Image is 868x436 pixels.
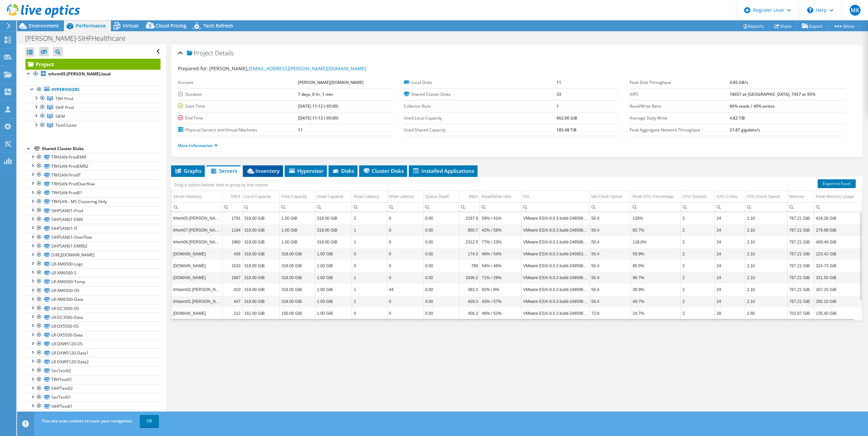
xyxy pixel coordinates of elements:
[222,248,242,260] td: Column IOPS, Value 436
[745,284,787,295] td: Column CPU Clock Speed, Value 2.10
[42,145,161,153] div: Shared Cluster Disks
[521,224,589,236] td: Column OS, Value VMware ESXi 8.0.3 build-24859861
[681,236,715,248] td: Column CPU Sockets, Value 2
[123,22,138,29] span: Virtual
[521,236,589,248] td: Column OS, Value VMware ESXi 8.0.3 build-24859861
[215,49,234,57] span: Details
[715,284,745,295] td: Column CPU Cores, Value 24
[280,272,315,284] td: Column Free Capacity, Value 318.00 GiB
[26,224,161,233] a: SIHFSAN01-IT
[423,248,459,260] td: Column Queue Depth, Value 0.00
[315,295,352,307] td: Column Used Capacity, Value 1.00 GiB
[589,202,631,212] td: Column Net Clock Speed, Filter cell
[730,79,748,85] b: 4.85 GB/s
[280,191,315,203] td: Free Capacity Column
[814,224,862,236] td: Column Peak Memory Usage, Value 278.98 GiB
[352,191,387,203] td: Read Latency Column
[387,191,423,203] td: Write Latency Column
[589,236,631,248] td: Column Net Clock Speed, Value 50.4
[787,295,814,307] td: Column Memory, Value 767.21 GiB
[521,295,589,307] td: Column OS, Value VMware ESXi 8.0.3 build-24859861
[459,224,480,236] td: Column MB/s, Value 850.7
[787,307,814,319] td: Column Memory, Value 703.87 GiB
[814,272,862,284] td: Column Peak Memory Usage, Value 331.55 GiB
[26,170,161,179] a: TRHSAN-ProdIT
[222,307,242,319] td: Column IOPS, Value 212
[352,260,387,272] td: Column Read Latency, Value 0
[715,272,745,284] td: Column CPU Cores, Value 24
[631,295,681,307] td: Column Peak CPU Percentage, Value 49.7%
[787,202,814,212] td: Column Memory, Filter cell
[480,272,521,284] td: Column Read/Write ratio, Value 71% / 29%
[26,215,161,224] a: SIHFSAN01-EMR
[589,260,631,272] td: Column Net Clock Speed, Value 50.4
[315,272,352,284] td: Column Used Capacity, Value 1.00 GiB
[787,260,814,272] td: Column Memory, Value 767.21 GiB
[387,202,423,212] td: Column Write Latency, Filter cell
[243,248,280,260] td: Column Local Capacity, Value 319.00 GiB
[171,212,222,224] td: Column Server Name(s), Value trhvm05.touchette.local
[814,191,862,203] td: Peak Memory Usage Column
[631,236,681,248] td: Column Peak CPU Percentage, Value 118.6%
[26,277,161,286] a: LR-XM6500-Temp
[589,295,631,307] td: Column Net Clock Speed, Value 50.4
[423,284,459,295] td: Column Queue Depth, Value 0.00
[745,236,787,248] td: Column CPU Clock Speed, Value 2.10
[26,112,161,121] a: SIEM
[730,91,815,97] b: 18657 at [GEOGRAPHIC_DATA], 7457 at 95%
[171,295,222,307] td: Column Server Name(s), Value trhsiem01.touchette.local
[423,236,459,248] td: Column Queue Depth, Value 0.00
[280,248,315,260] td: Column Free Capacity, Value 318.00 GiB
[178,79,298,86] label: Account
[76,22,106,29] span: Performance
[631,202,681,212] td: Column Peak CPU Percentage, Filter cell
[404,79,556,86] label: Local Disks
[55,96,73,102] span: TRH Prod
[807,7,813,13] svg: \n
[797,21,828,31] a: Export
[589,248,631,260] td: Column Net Clock Speed, Value 50.4
[387,236,423,248] td: Column Write Latency, Value 0
[171,177,863,321] div: Data grid
[352,248,387,260] td: Column Read Latency, Value 0
[631,284,681,295] td: Column Peak CPU Percentage, Value 38.9%
[26,402,161,411] a: SIHFTest01
[387,307,423,319] td: Column Write Latency, Value 0
[174,167,201,174] span: Graphs
[715,224,745,236] td: Column CPU Cores, Value 24
[315,191,352,203] td: Used Capacity Column
[387,272,423,284] td: Column Write Latency, Value 0
[280,284,315,295] td: Column Free Capacity, Value 318.00 GiB
[459,272,480,284] td: Column MB/s, Value 1636.2
[352,295,387,307] td: Column Read Latency, Value 1
[480,224,521,236] td: Column Read/Write ratio, Value 42% / 58%
[315,202,352,212] td: Column Used Capacity, Filter cell
[315,284,352,295] td: Column Used Capacity, Value 1.00 GiB
[681,212,715,224] td: Column CPU Sockets, Value 2
[459,191,480,203] td: MB/s Column
[814,236,862,248] td: Column Peak Memory Usage, Value 409.49 GiB
[814,260,862,272] td: Column Peak Memory Usage, Value 324.73 GiB
[26,188,161,197] a: TRHSAN-Prod01
[480,307,521,319] td: Column Read/Write ratio, Value 48% / 52%
[404,115,556,122] label: Used Local Capacity
[681,202,715,212] td: Column CPU Sockets, Filter cell
[631,260,681,272] td: Column Peak CPU Percentage, Value 85.5%
[178,127,298,133] label: Physical Servers and Virtual Machines
[715,295,745,307] td: Column CPU Cores, Value 24
[298,103,338,109] b: [DATE] 11:12 (-05:00)
[155,22,186,29] span: Cloud Pricing
[26,179,161,188] a: TRHSAN-ProdOverflow
[480,248,521,260] td: Column Read/Write ratio, Value 46% / 54%
[459,236,480,248] td: Column MB/s, Value 2312.5
[26,375,161,384] a: TRHTest01
[589,212,631,224] td: Column Net Clock Speed, Value 50.4
[298,91,333,97] b: 7 days, 0 hr, 1 min
[556,79,561,85] b: 11
[243,212,280,224] td: Column Local Capacity, Value 319.00 GiB
[631,224,681,236] td: Column Peak CPU Percentage, Value 83.7%
[55,122,77,128] span: TestCluster
[556,91,561,97] b: 33
[187,50,213,57] span: Project
[315,212,352,224] td: Column Used Capacity, Value 318.00 GiB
